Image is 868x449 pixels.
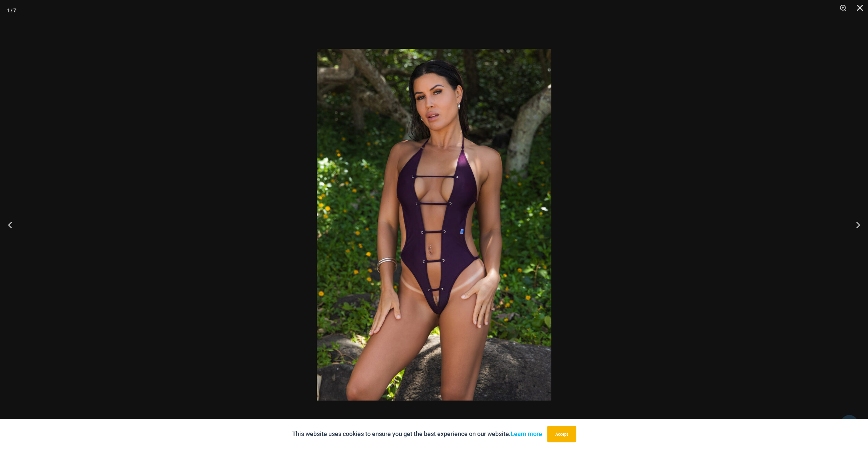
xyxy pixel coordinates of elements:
[292,429,542,439] p: This website uses cookies to ensure you get the best experience on our website.
[7,5,16,15] div: 1 / 7
[317,49,551,401] img: Link Plum 8650 One Piece 02
[842,208,868,242] button: Next
[511,430,542,437] a: Learn more
[547,426,576,442] button: Accept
